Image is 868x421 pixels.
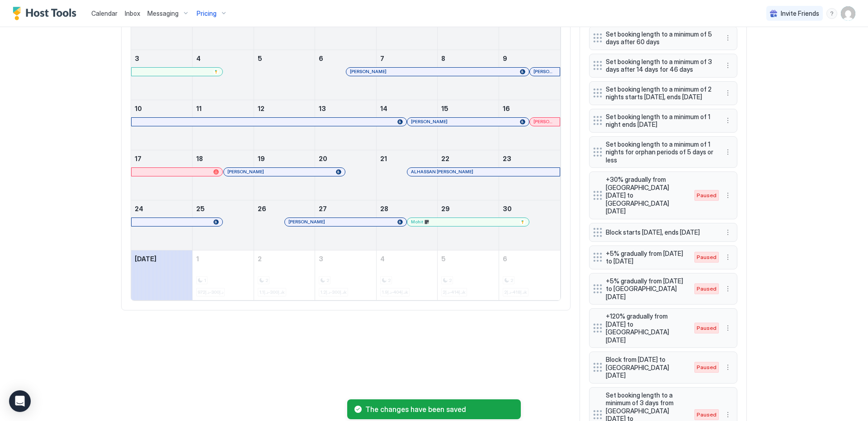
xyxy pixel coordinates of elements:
span: 13 [319,105,326,112]
div: menu [722,283,733,294]
span: Mohit [411,219,423,225]
a: August 24, 2025 [131,200,192,217]
span: Calendar [91,9,118,17]
div: [PERSON_NAME] [288,219,402,225]
span: The changes have been saved [365,405,514,414]
button: More options [722,362,733,373]
td: September 6, 2025 [499,250,560,300]
span: +5% gradually from [DATE] to [GEOGRAPHIC_DATA][DATE] [606,277,685,301]
div: menu [722,323,733,333]
span: 10 [135,105,142,112]
a: August 15, 2025 [438,100,499,117]
td: August 3, 2025 [131,50,193,100]
a: August 23, 2025 [499,150,560,167]
a: September 5, 2025 [438,250,499,267]
span: 30 [503,205,512,213]
a: August 7, 2025 [377,50,438,67]
span: ALHASSAN [PERSON_NAME] [411,169,473,175]
div: [PERSON_NAME] [227,169,341,175]
div: menu [826,8,837,19]
td: August 9, 2025 [499,50,560,100]
td: August 21, 2025 [376,150,438,200]
span: Set booking length to a minimum of 1 night ends [DATE] [606,113,713,129]
div: menu [722,362,733,373]
td: August 20, 2025 [315,150,377,200]
a: August 14, 2025 [377,100,438,117]
a: August 4, 2025 [193,50,254,67]
a: August 12, 2025 [254,100,315,117]
td: September 4, 2025 [376,250,438,300]
div: menu [722,252,733,263]
div: menu [722,227,733,238]
span: 27 [319,205,327,213]
td: August 24, 2025 [131,200,193,250]
td: August 17, 2025 [131,150,193,200]
td: August 13, 2025 [315,100,377,150]
span: 14 [380,105,387,112]
a: August 10, 2025 [131,100,192,117]
button: More options [722,60,733,71]
td: August 29, 2025 [438,200,499,250]
a: September 4, 2025 [377,250,438,267]
td: August 12, 2025 [254,100,315,150]
span: [PERSON_NAME] [533,119,556,125]
a: August 3, 2025 [131,50,192,67]
td: September 5, 2025 [438,250,499,300]
span: 12 [258,105,264,112]
td: August 10, 2025 [131,100,193,150]
span: Set booking length to a minimum of 5 days after 60 days [606,30,713,46]
a: August 20, 2025 [315,150,376,167]
span: 15 [441,105,448,112]
td: August 8, 2025 [438,50,499,100]
div: Mohit [411,219,525,225]
a: August 6, 2025 [315,50,376,67]
span: +30% gradually from [GEOGRAPHIC_DATA][DATE] to [GEOGRAPHIC_DATA][DATE] [606,176,685,215]
span: 25 [196,205,205,213]
td: September 3, 2025 [315,250,377,300]
span: 2 [258,255,262,263]
span: 5 [441,255,446,263]
td: August 7, 2025 [376,50,438,100]
span: +120% gradually from [DATE] to [GEOGRAPHIC_DATA][DATE] [606,312,685,344]
td: August 31, 2025 [131,250,193,300]
button: More options [722,147,733,157]
td: August 6, 2025 [315,50,377,100]
span: +5% gradually from [DATE] to [DATE] [606,250,685,265]
span: [DATE] [135,255,156,263]
button: More options [722,227,733,238]
td: August 15, 2025 [438,100,499,150]
span: Set booking length to a minimum of 1 nights for orphan periods of 5 days or less [606,140,713,164]
span: 5 [258,55,262,62]
div: menu [722,147,733,157]
button: More options [722,323,733,333]
button: More options [722,252,733,263]
a: August 21, 2025 [377,150,438,167]
span: 6 [319,55,323,62]
span: 9 [503,55,507,62]
span: [PERSON_NAME] [227,169,264,175]
td: September 2, 2025 [254,250,315,300]
td: August 18, 2025 [193,150,254,200]
td: August 28, 2025 [376,200,438,250]
span: Invite Friends [781,9,819,18]
span: Set booking length to a minimum of 3 days after 14 days for 46 days [606,58,713,74]
span: 4 [196,55,201,62]
button: More options [722,88,733,98]
a: August 13, 2025 [315,100,376,117]
td: August 25, 2025 [193,200,254,250]
span: Block starts [DATE], ends [DATE] [606,228,713,236]
span: 22 [441,155,449,162]
span: 17 [135,155,142,162]
td: August 26, 2025 [254,200,315,250]
span: 23 [503,155,511,162]
button: More options [722,32,733,43]
span: Paused [697,363,717,371]
span: 20 [319,155,327,162]
td: August 27, 2025 [315,200,377,250]
td: August 4, 2025 [193,50,254,100]
span: 6 [503,255,507,263]
div: ALHASSAN [PERSON_NAME] [411,169,556,175]
div: menu [722,32,733,43]
span: Block from [DATE] to [GEOGRAPHIC_DATA][DATE] [606,356,685,379]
